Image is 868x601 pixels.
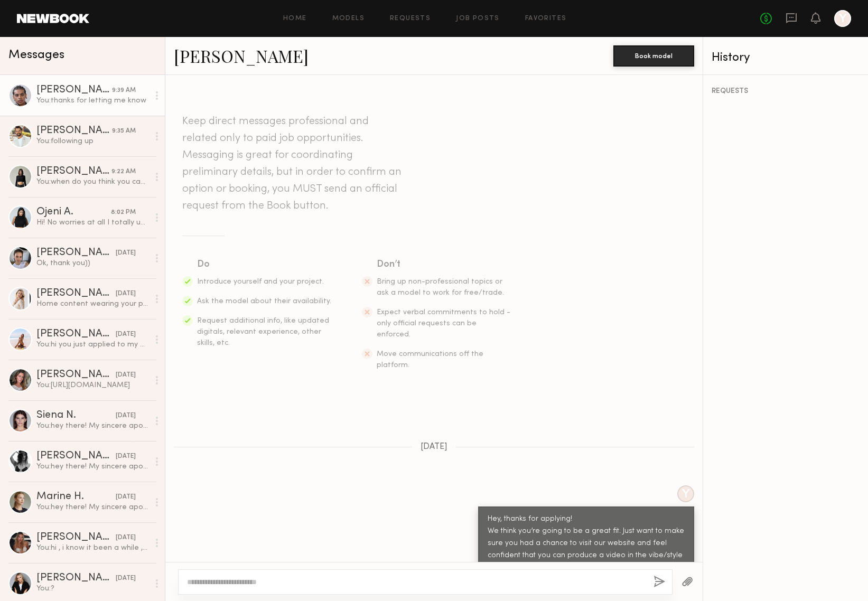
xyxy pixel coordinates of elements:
[36,370,116,380] div: [PERSON_NAME]
[834,10,851,27] a: Y
[712,88,860,95] div: REQUESTS
[197,317,329,346] span: Request additional info, like updated digitals, relevant experience, other skills, etc.
[36,451,116,462] div: [PERSON_NAME]
[377,309,510,338] span: Expect verbal commitments to hold - only official requests can be enforced.
[36,410,116,421] div: Siena N.
[182,113,404,214] header: Keep direct messages professional and related only to paid job opportunities. Messaging is great ...
[112,126,136,136] div: 9:35 AM
[116,492,136,502] div: [DATE]
[377,257,512,272] div: Don’t
[174,44,309,67] a: [PERSON_NAME]
[116,411,136,421] div: [DATE]
[36,421,149,431] div: You: hey there! My sincere apologies for my outrageously late response! Would you still like to w...
[36,218,149,228] div: Hi! No worries at all I totally understand :) yes I’m still open to working together!
[36,126,112,136] div: [PERSON_NAME]
[613,51,694,60] a: Book model
[8,49,64,61] span: Messages
[116,248,136,258] div: [DATE]
[456,15,500,22] a: Job Posts
[390,15,431,22] a: Requests
[116,452,136,462] div: [DATE]
[36,136,149,146] div: You: following up
[712,52,860,64] div: History
[116,370,136,380] div: [DATE]
[36,492,116,502] div: Marine H.
[116,289,136,299] div: [DATE]
[36,248,116,258] div: [PERSON_NAME]
[525,15,567,22] a: Favorites
[421,443,447,452] span: [DATE]
[36,502,149,512] div: You: hey there! My sincere apologies for my outrageously late response! Would you still like to w...
[36,85,112,96] div: [PERSON_NAME]
[488,513,685,574] div: Hey, thanks for applying! We think you’re going to be a great fit. Just want to make sure you had...
[36,532,116,543] div: [PERSON_NAME]
[283,15,307,22] a: Home
[377,351,483,369] span: Move communications off the platform.
[36,166,111,177] div: [PERSON_NAME]
[377,278,504,296] span: Bring up non-professional topics or ask a model to work for free/trade.
[36,177,149,187] div: You: when do you think you can shoot ? product will arrive in about 5 days
[116,574,136,584] div: [DATE]
[36,329,116,340] div: [PERSON_NAME]
[112,86,136,96] div: 9:39 AM
[116,533,136,543] div: [DATE]
[36,299,149,309] div: Home content wearing your product UGC style
[36,288,116,299] div: [PERSON_NAME]
[197,298,331,305] span: Ask the model about their availability.
[111,208,136,218] div: 8:02 PM
[36,340,149,350] div: You: hi you just applied to my post once more
[332,15,365,22] a: Models
[36,462,149,472] div: You: hey there! My sincere apologies for my outrageously late response! Would you still like to w...
[36,258,149,268] div: Ok, thank you))
[197,278,324,285] span: Introduce yourself and your project.
[111,167,136,177] div: 9:22 AM
[36,573,116,584] div: [PERSON_NAME]
[116,330,136,340] div: [DATE]
[197,257,332,272] div: Do
[36,543,149,553] div: You: hi , i know it been a while , but im ready to shoot once more
[613,45,694,67] button: Book model
[36,207,111,218] div: Ojeni A.
[36,380,149,390] div: You: [URL][DOMAIN_NAME]
[36,96,149,106] div: You: thanks for letting me know
[36,584,149,594] div: You: ?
